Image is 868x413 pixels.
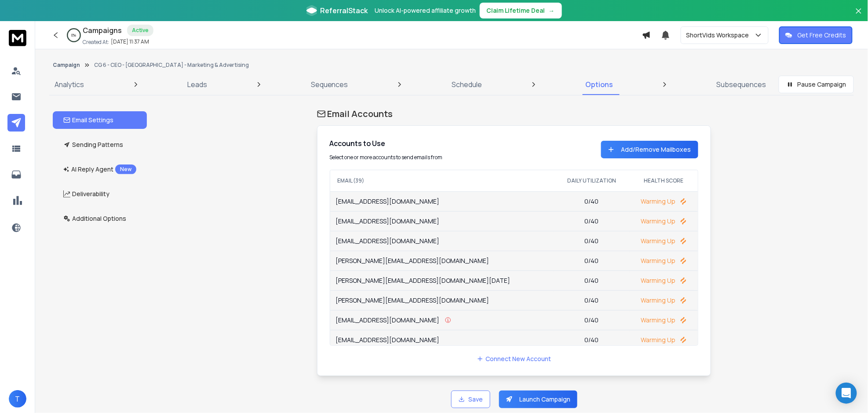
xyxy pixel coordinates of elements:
[798,31,846,40] p: Get Free Credits
[836,383,857,404] div: Open Intercom Messenger
[53,111,147,129] button: Email Settings
[72,33,77,38] p: 0 %
[83,25,122,36] h1: Campaigns
[375,6,476,15] p: Unlock AI-powered affiliate growth
[9,390,26,408] button: T
[711,74,772,95] a: Subsequences
[586,79,613,90] p: Options
[55,79,84,90] p: Analytics
[853,5,864,26] button: Close banner
[49,74,89,95] a: Analytics
[480,3,562,18] button: Claim Lifetime Deal→
[83,39,109,46] p: Created At:
[317,108,711,120] h1: Email Accounts
[53,62,80,69] button: Campaign
[779,26,853,44] button: Get Free Credits
[717,79,766,90] p: Subsequences
[549,6,555,15] span: →
[63,116,113,124] p: Email Settings
[452,79,482,90] p: Schedule
[182,74,212,95] a: Leads
[686,31,753,40] p: ShortVids Workspace
[779,76,854,93] button: Pause Campaign
[580,74,619,95] a: Options
[446,74,487,95] a: Schedule
[321,5,368,16] span: ReferralStack
[127,25,153,36] div: Active
[187,79,207,90] p: Leads
[311,79,348,90] p: Sequences
[94,62,249,69] p: CG 6 - CEO - [GEOGRAPHIC_DATA] - Marketing & Advertising
[306,74,354,95] a: Sequences
[111,38,149,45] p: [DATE] 11:37 AM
